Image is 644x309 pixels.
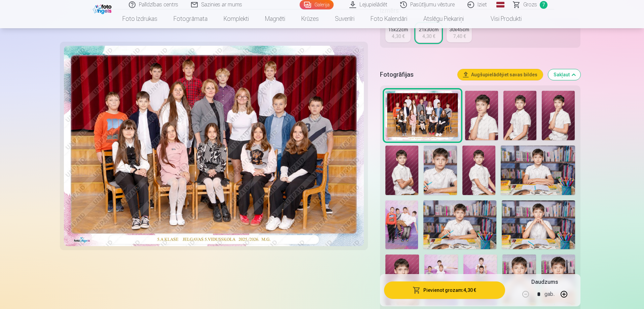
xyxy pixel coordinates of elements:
[388,26,408,33] div: 15x22cm
[458,69,543,80] button: Augšupielādējiet savas bildes
[416,24,441,42] a: 21x30cm4,30 €
[419,26,439,33] div: 21x30cm
[422,33,435,40] div: 4,30 €
[216,9,257,28] a: Komplekti
[453,33,466,40] div: 7,40 €
[447,24,472,42] a: 30x45cm7,40 €
[363,9,415,28] a: Foto kalendāri
[392,33,405,40] div: 4,30 €
[327,9,363,28] a: Suvenīri
[544,286,555,302] div: gab.
[449,26,469,33] div: 30x45cm
[523,1,537,9] span: Grozs
[293,9,327,28] a: Krūzes
[257,9,293,28] a: Magnēti
[540,1,547,9] span: 7
[548,69,580,80] button: Sakļaut
[385,24,411,42] a: 15x22cm4,30 €
[165,9,216,28] a: Fotogrāmata
[472,9,530,28] a: Visi produkti
[380,70,452,79] h5: Fotogrāfijas
[93,3,113,14] img: /fa1
[384,281,505,299] button: Pievienot grozam:4,30 €
[114,9,165,28] a: Foto izdrukas
[415,9,472,28] a: Atslēgu piekariņi
[531,278,558,286] h5: Daudzums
